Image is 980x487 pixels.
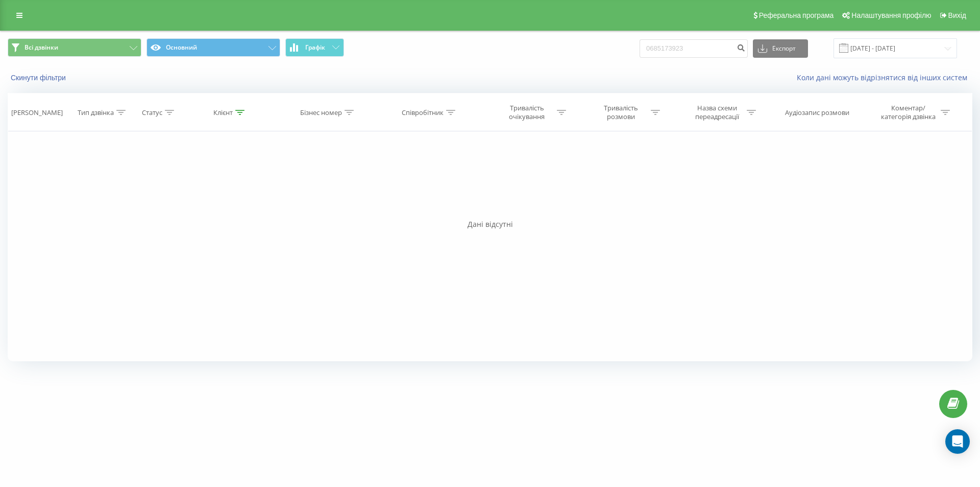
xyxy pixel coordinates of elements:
div: Тривалість розмови [594,104,648,121]
div: Бізнес номер [300,108,342,117]
div: [PERSON_NAME] [11,108,63,117]
div: Назва схеми переадресації [690,104,744,121]
span: Вихід [948,11,966,19]
div: Тривалість очікування [500,104,554,121]
button: Основний [146,38,280,57]
button: Графік [285,38,344,57]
span: Графік [305,44,325,51]
div: Співробітник [402,108,444,117]
button: Всі дзвінки [8,38,141,57]
div: Дані відсутні [8,219,972,229]
div: Тип дзвінка [78,108,114,117]
button: Скинути фільтри [8,73,71,82]
div: Open Intercom Messenger [945,429,970,454]
div: Клієнт [213,108,233,117]
div: Статус [142,108,162,117]
a: Коли дані можуть відрізнятися вiд інших систем [797,73,972,82]
span: Реферальна програма [759,11,834,19]
button: Експорт [753,39,808,58]
span: Всі дзвінки [24,43,58,52]
div: Аудіозапис розмови [785,108,849,117]
input: Пошук за номером [640,39,748,58]
div: Коментар/категорія дзвінка [878,104,938,121]
span: Налаштування профілю [851,11,931,19]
